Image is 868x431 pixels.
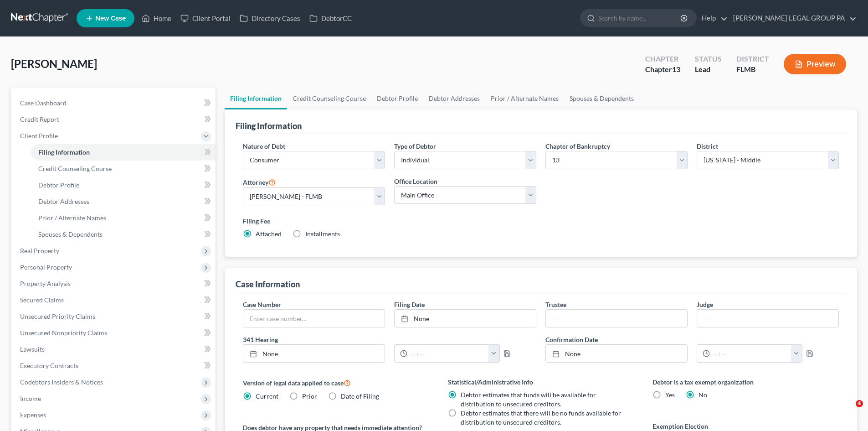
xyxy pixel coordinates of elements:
label: Exemption Election [652,421,839,431]
span: Personal Property [20,263,72,271]
label: Case Number [243,300,281,309]
a: Prior / Alternate Names [485,88,564,109]
input: -- : -- [407,345,489,362]
span: Prior / Alternate Names [38,214,106,222]
span: Case Dashboard [20,99,67,107]
iframe: Intercom live chat [837,400,859,422]
span: Installments [305,230,340,238]
span: 13 [672,65,680,73]
div: FLMB [736,64,769,75]
a: Help [697,10,728,26]
label: Filing Date [394,300,425,309]
span: Unsecured Priority Claims [20,312,95,320]
span: Codebtors Insiders & Notices [20,378,103,386]
span: Debtor estimates that there will be no funds available for distribution to unsecured creditors. [461,409,621,426]
a: Credit Counseling Course [31,161,216,177]
label: Debtor is a tax exempt organization [652,377,839,387]
label: Attorney [243,177,276,187]
div: Chapter [645,54,680,64]
span: Credit Report [20,115,59,123]
a: None [243,345,385,362]
a: Debtor Profile [31,177,216,193]
div: Chapter [645,64,680,75]
input: Enter case number... [243,310,385,327]
a: Client Portal [176,10,235,26]
span: Unsecured Nonpriority Claims [20,329,107,337]
span: Real Property [20,247,59,254]
span: Secured Claims [20,296,64,304]
a: Lawsuits [13,341,216,358]
a: Case Dashboard [13,95,216,111]
label: Confirmation Date [541,335,843,344]
a: Credit Report [13,111,216,128]
a: Filing Information [225,88,287,109]
span: Executory Contracts [20,362,78,369]
span: 4 [856,400,863,407]
a: Directory Cases [235,10,305,26]
a: Spouses & Dependents [564,88,639,109]
a: Unsecured Nonpriority Claims [13,325,216,341]
label: District [697,141,718,151]
label: Office Location [394,177,437,186]
a: None [546,345,687,362]
label: Version of legal data applied to case [243,377,429,388]
label: Statistical/Administrative Info [448,377,634,387]
span: Credit Counseling Course [38,165,112,172]
a: Filing Information [31,144,216,161]
label: 341 Hearing [238,335,541,344]
span: Current [256,392,278,400]
span: Yes [665,391,675,399]
label: Chapter of Bankruptcy [545,141,610,151]
div: Status [695,54,722,64]
span: [PERSON_NAME] [11,57,97,70]
a: [PERSON_NAME] LEGAL GROUP PA [729,10,857,26]
span: Attached [256,230,282,238]
label: Type of Debtor [394,141,436,151]
label: Filing Fee [243,216,839,226]
span: Debtor Profile [38,181,79,189]
span: Client Profile [20,132,58,140]
a: DebtorCC [305,10,356,26]
span: Spouses & Dependents [38,230,103,238]
div: Lead [695,64,722,75]
span: New Case [95,15,126,22]
a: Debtor Profile [371,88,423,109]
span: Date of Filing [341,392,379,400]
a: Property Analysis [13,275,216,292]
span: Expenses [20,411,46,419]
input: Search by name... [598,10,682,26]
input: -- : -- [710,345,791,362]
span: No [699,391,707,399]
div: Filing Information [236,120,302,131]
a: Debtor Addresses [423,88,485,109]
div: District [736,54,769,64]
a: None [395,310,536,327]
input: -- [697,310,838,327]
span: Income [20,395,41,402]
label: Nature of Debt [243,141,285,151]
a: Credit Counseling Course [287,88,371,109]
a: Prior / Alternate Names [31,210,216,226]
span: Filing Information [38,148,90,156]
div: Case Information [236,279,300,290]
span: Debtor Addresses [38,197,89,205]
button: Preview [784,54,846,74]
span: Property Analysis [20,280,71,287]
span: Prior [302,392,317,400]
span: Lawsuits [20,345,45,353]
a: Executory Contracts [13,358,216,374]
a: Unsecured Priority Claims [13,308,216,325]
a: Home [137,10,176,26]
a: Secured Claims [13,292,216,308]
label: Trustee [545,300,566,309]
span: Debtor estimates that funds will be available for distribution to unsecured creditors. [461,391,596,408]
a: Debtor Addresses [31,193,216,210]
a: Spouses & Dependents [31,226,216,243]
label: Judge [697,300,713,309]
input: -- [546,310,687,327]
